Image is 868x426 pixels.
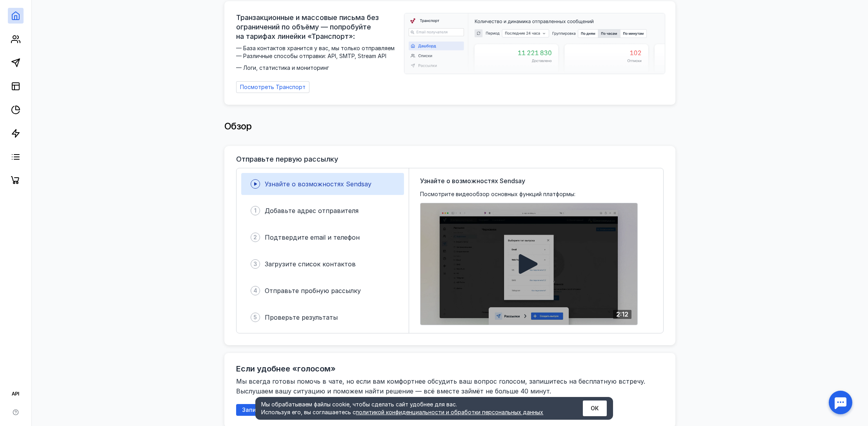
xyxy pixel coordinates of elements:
[240,84,306,91] span: Посмотреть Транспорт
[583,401,607,416] button: ОК
[236,377,647,395] span: Мы всегда готовы помочь в чате, но если вам комфортнее обсудить ваш вопрос голосом, запишитесь на...
[404,13,665,74] img: dashboard-transport-banner
[420,176,525,186] span: Узнайте о возможностях Sendsay
[613,310,631,319] div: 2:12
[265,233,360,241] span: Подтвердите email и телефон
[254,313,257,321] span: 5
[236,404,338,416] button: Записаться на онлайн-встречу
[236,406,338,413] a: Записаться на онлайн-встречу
[254,207,257,215] span: 1
[265,207,358,215] span: Добавьте адрес отправителя
[236,364,336,373] h2: Если удобнее «голосом»
[253,260,257,268] span: 3
[236,44,399,72] span: — База контактов хранится у вас, мы только отправляем — Различные способы отправки: API, SMTP, St...
[236,81,309,93] a: Посмотреть Транспорт
[356,409,544,415] a: политикой конфиденциальности и обработки персональных данных
[420,190,575,198] span: Посмотрите видеообзор основных функций платформы:
[236,155,338,163] h3: Отправьте первую рассылку
[265,260,356,268] span: Загрузите список контактов
[254,233,257,241] span: 2
[262,401,564,416] div: Мы обрабатываем файлы cookie, чтобы сделать сайт удобнее для вас. Используя его, вы соглашаетесь c
[236,13,399,41] span: Транзакционные и массовые письма без ограничений по объёму — попробуйте на тарифах линейки «Транс...
[265,287,361,295] span: Отправьте пробную рассылку
[253,287,257,295] span: 4
[224,120,252,132] span: Обзор
[265,180,371,188] span: Узнайте о возможностях Sendsay
[265,313,338,321] span: Проверьте результаты
[242,407,333,413] span: Записаться на онлайн-встречу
